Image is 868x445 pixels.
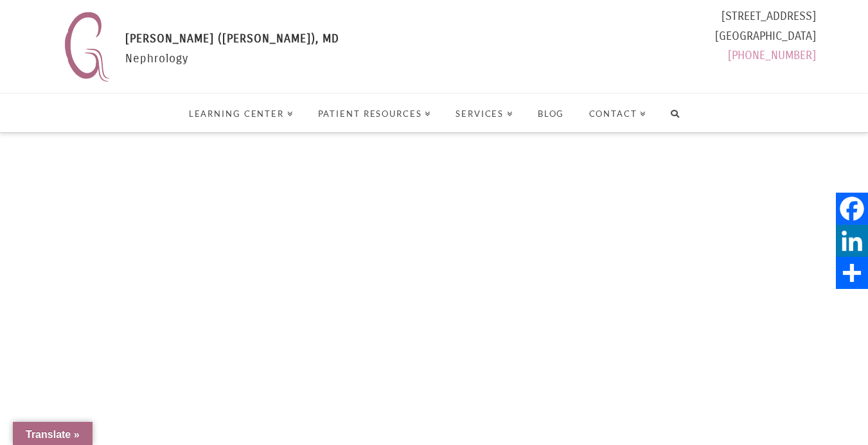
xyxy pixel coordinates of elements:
[456,110,513,118] span: Services
[305,94,443,132] a: Patient Resources
[525,94,576,132] a: Blog
[125,31,339,46] span: [PERSON_NAME] ([PERSON_NAME]), MD
[125,29,339,87] div: Nephrology
[26,429,80,440] span: Translate »
[443,94,525,132] a: Services
[589,110,647,118] span: Contact
[318,110,431,118] span: Patient Resources
[58,6,116,87] img: Nephrology
[176,94,305,132] a: Learning Center
[836,225,868,257] a: LinkedIn
[538,110,565,118] span: Blog
[189,110,294,118] span: Learning Center
[836,193,868,225] a: Facebook
[715,6,816,71] div: [STREET_ADDRESS] [GEOGRAPHIC_DATA]
[728,48,816,62] a: [PHONE_NUMBER]
[576,94,659,132] a: Contact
